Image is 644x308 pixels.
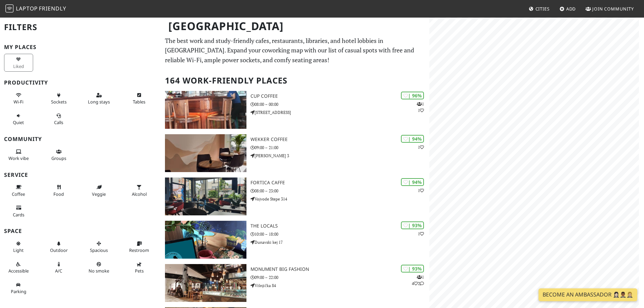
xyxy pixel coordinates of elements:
span: Accessible [8,268,29,274]
p: 1 [418,231,424,237]
span: Coffee [12,191,25,197]
button: Light [4,238,33,256]
h3: My Places [4,44,157,50]
span: Spacious [90,247,108,253]
button: No smoke [85,259,114,277]
img: Cup Coffee [165,91,246,129]
a: Fortica caffe | 94% 1 Fortica caffe 08:00 – 23:00 Vojvode Stepe 314 [161,177,429,215]
span: Work-friendly tables [133,99,145,105]
h3: Cup Coffee [251,93,429,99]
p: 10:00 – 18:00 [251,231,429,237]
h3: Wekker Coffee [251,137,429,142]
button: Veggie [85,182,114,199]
h2: Filters [4,17,157,38]
span: Quiet [13,119,24,125]
button: Sockets [44,90,73,108]
span: Air conditioned [55,268,62,274]
span: Video/audio calls [54,119,63,125]
div: | 93% [401,221,424,229]
a: Add [557,3,579,15]
a: Cities [526,3,552,15]
div: | 94% [401,178,424,186]
span: Cities [535,6,550,12]
span: Parking [11,288,26,294]
button: Coffee [4,182,33,199]
p: [STREET_ADDRESS] [251,109,429,116]
button: Tables [125,90,154,108]
p: Višnjička 84 [251,282,429,289]
button: Groups [44,146,73,164]
span: Veggie [92,191,106,197]
img: Monument Big Fashion [165,264,246,302]
p: Vojvode Stepe 314 [251,196,429,202]
h3: Service [4,172,157,178]
span: Natural light [13,247,24,253]
span: Alcohol [132,191,147,197]
img: LaptopFriendly [5,4,14,13]
p: 08:00 – 23:00 [251,188,429,194]
button: Outdoor [44,238,73,256]
h3: The Locals [251,223,429,229]
div: | 94% [401,135,424,143]
button: Wi-Fi [4,90,33,108]
h3: Monument Big Fashion [251,266,429,272]
p: 1 1 [417,101,424,114]
span: Friendly [39,5,66,12]
button: Food [44,182,73,199]
span: Stable Wi-Fi [14,99,23,105]
button: Parking [4,279,33,297]
button: Cards [4,202,33,220]
button: Pets [125,259,154,277]
button: Work vibe [4,146,33,164]
button: Alcohol [125,182,154,199]
p: 08:00 – 00:00 [251,101,429,108]
h3: Community [4,136,157,142]
span: Add [566,6,576,12]
img: Wekker Coffee [165,134,246,172]
div: | 93% [401,265,424,273]
p: The best work and study-friendly cafes, restaurants, libraries, and hotel lobbies in [GEOGRAPHIC_... [165,36,425,65]
p: 1 4 2 [412,274,424,287]
button: Accessible [4,259,33,277]
span: Long stays [88,99,110,105]
a: Wekker Coffee | 94% 1 Wekker Coffee 09:00 – 21:00 [PERSON_NAME] 3 [161,134,429,172]
a: LaptopFriendly LaptopFriendly [5,3,66,15]
p: 09:00 – 21:00 [251,144,429,151]
img: The Locals [165,221,246,259]
span: Smoke free [89,268,109,274]
span: Pet friendly [135,268,144,274]
span: Group tables [51,155,66,161]
button: Calls [44,110,73,128]
h1: [GEOGRAPHIC_DATA] [163,17,428,35]
button: A/C [44,259,73,277]
h3: Space [4,228,157,234]
span: Power sockets [51,99,67,105]
div: | 96% [401,92,424,99]
h3: Productivity [4,79,157,86]
a: Become an Ambassador 🤵🏻‍♀️🤵🏾‍♂️🤵🏼‍♀️ [539,288,637,301]
a: Join Community [583,3,637,15]
p: Dunavski kej 17 [251,239,429,245]
p: 09:00 – 22:00 [251,274,429,281]
a: Monument Big Fashion | 93% 142 Monument Big Fashion 09:00 – 22:00 Višnjička 84 [161,264,429,302]
span: Join Community [592,6,634,12]
button: Long stays [85,90,114,108]
a: Cup Coffee | 96% 11 Cup Coffee 08:00 – 00:00 [STREET_ADDRESS] [161,91,429,129]
p: [PERSON_NAME] 3 [251,152,429,159]
img: Fortica caffe [165,177,246,215]
h3: Fortica caffe [251,180,429,186]
span: Restroom [129,247,149,253]
button: Restroom [125,238,154,256]
p: 1 [418,187,424,194]
span: People working [8,155,29,161]
h2: 164 Work-Friendly Places [165,70,425,91]
span: Laptop [16,5,38,12]
a: The Locals | 93% 1 The Locals 10:00 – 18:00 Dunavski kej 17 [161,221,429,259]
span: Food [53,191,64,197]
button: Spacious [85,238,114,256]
button: Quiet [4,110,33,128]
span: Outdoor area [50,247,68,253]
span: Credit cards [13,212,24,218]
p: 1 [418,144,424,150]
